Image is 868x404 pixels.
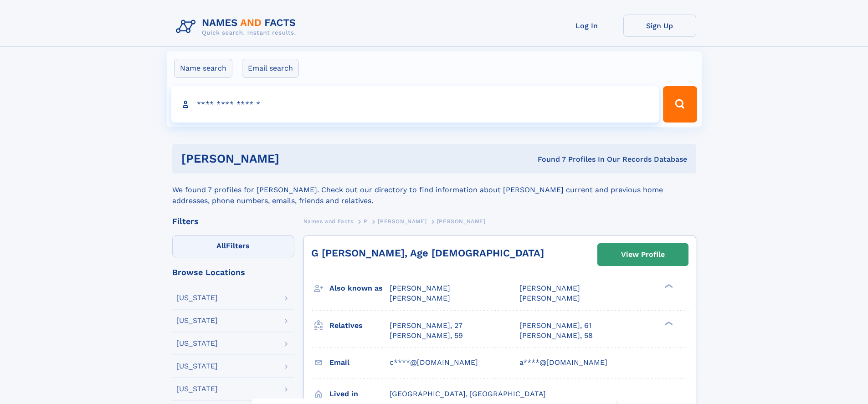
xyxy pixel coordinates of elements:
[519,294,580,302] span: [PERSON_NAME]
[176,317,218,324] div: [US_STATE]
[311,247,544,259] a: G [PERSON_NAME], Age [DEMOGRAPHIC_DATA]
[663,283,673,289] div: ❯
[181,153,409,164] h1: [PERSON_NAME]
[329,355,390,370] h3: Email
[621,244,665,265] div: View Profile
[663,320,673,326] div: ❯
[171,86,659,123] input: search input
[378,218,426,225] span: [PERSON_NAME]
[174,59,232,78] label: Name search
[550,15,623,37] a: Log In
[172,15,303,39] img: Logo Names and Facts
[390,284,450,292] span: [PERSON_NAME]
[408,154,687,164] div: Found 7 Profiles In Our Records Database
[364,218,368,225] span: P
[519,331,593,341] a: [PERSON_NAME], 58
[378,215,426,227] a: [PERSON_NAME]
[329,281,390,296] h3: Also known as
[329,386,390,402] h3: Lived in
[176,340,218,347] div: [US_STATE]
[390,389,546,398] span: [GEOGRAPHIC_DATA], [GEOGRAPHIC_DATA]
[329,318,390,333] h3: Relatives
[176,294,218,302] div: [US_STATE]
[216,241,226,250] span: All
[364,215,368,227] a: P
[303,215,354,227] a: Names and Facts
[663,86,697,123] button: Search Button
[390,294,450,302] span: [PERSON_NAME]
[598,244,688,266] a: View Profile
[623,15,696,37] a: Sign Up
[390,331,463,341] a: [PERSON_NAME], 59
[390,321,462,331] a: [PERSON_NAME], 27
[437,218,486,225] span: [PERSON_NAME]
[172,268,294,276] div: Browse Locations
[519,284,580,292] span: [PERSON_NAME]
[172,235,294,257] label: Filters
[519,321,591,331] a: [PERSON_NAME], 61
[172,217,294,225] div: Filters
[176,385,218,393] div: [US_STATE]
[242,59,299,78] label: Email search
[172,174,696,206] div: We found 7 profiles for [PERSON_NAME]. Check out our directory to find information about [PERSON_...
[176,363,218,370] div: [US_STATE]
